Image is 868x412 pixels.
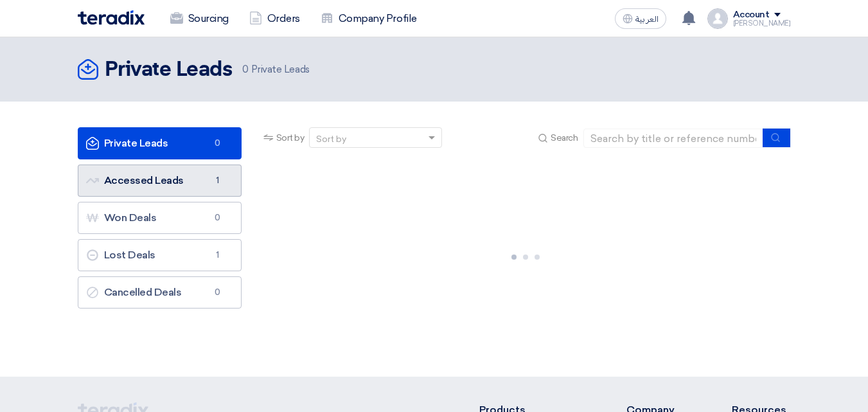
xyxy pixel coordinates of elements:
[78,127,242,159] a: Private Leads0
[733,20,791,27] div: [PERSON_NAME]
[707,8,728,29] img: profile_test.png
[242,64,249,75] span: 0
[239,4,310,33] a: Orders
[210,286,226,299] span: 0
[78,10,145,25] img: Teradix logo
[310,4,427,33] a: Company Profile
[635,15,659,24] span: العربية
[210,137,226,150] span: 0
[78,276,242,309] a: Cancelled Deals0
[210,249,226,262] span: 1
[78,239,242,271] a: Lost Deals1
[78,165,242,197] a: Accessed Leads1
[733,10,770,21] div: Account
[551,131,578,145] span: Search
[78,202,242,234] a: Won Deals0
[160,4,239,33] a: Sourcing
[615,8,666,29] button: العربية
[210,174,226,187] span: 1
[583,129,763,148] input: Search by title or reference number
[105,57,233,83] h2: Private Leads
[242,62,309,77] span: Private Leads
[316,132,346,146] div: Sort by
[210,211,226,224] span: 0
[276,131,305,145] span: Sort by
